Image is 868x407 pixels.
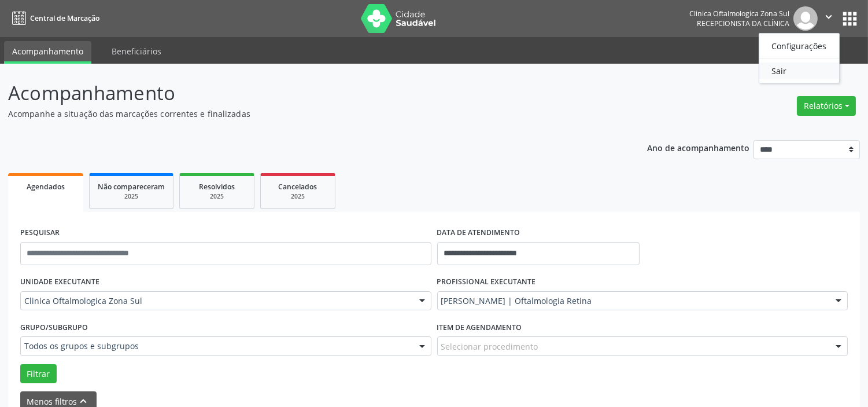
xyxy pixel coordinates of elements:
[797,96,856,116] button: Relatórios
[8,79,604,108] p: Acompanhamento
[30,13,99,23] span: Central de Marcação
[437,318,522,336] label: Item de agendamento
[647,140,749,155] p: Ano de acompanhamento
[279,182,317,192] span: Cancelados
[27,182,65,192] span: Agendados
[437,224,520,242] label: DATA DE ATENDIMENTO
[840,9,860,29] button: apps
[98,192,165,201] div: 2025
[269,192,327,201] div: 2025
[759,38,839,54] a: Configurações
[199,182,235,192] span: Resolvidos
[689,9,789,19] div: Clinica Oftalmologica Zona Sul
[20,224,60,242] label: PESQUISAR
[759,63,839,79] a: Sair
[24,340,408,352] span: Todos os grupos e subgrupos
[441,340,538,353] span: Selecionar procedimento
[822,10,835,23] i: 
[104,41,169,61] a: Beneficiários
[20,273,99,291] label: UNIDADE EXECUTANTE
[24,295,408,307] span: Clinica Oftalmologica Zona Sul
[759,33,840,83] ul: 
[98,182,165,192] span: Não compareceram
[188,192,246,201] div: 2025
[4,41,91,64] a: Acompanhamento
[697,19,789,28] span: Recepcionista da clínica
[441,295,825,307] span: [PERSON_NAME] | Oftalmologia Retina
[8,108,604,120] p: Acompanhe a situação das marcações correntes e finalizadas
[20,364,57,384] button: Filtrar
[20,318,88,336] label: Grupo/Subgrupo
[818,6,840,31] button: 
[437,273,536,291] label: PROFISSIONAL EXECUTANTE
[8,9,99,28] a: Central de Marcação
[793,6,818,31] img: img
